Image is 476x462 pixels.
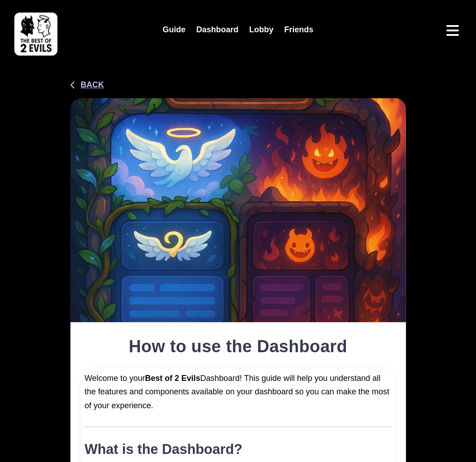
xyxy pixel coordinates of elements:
[244,20,279,39] a: Lobby
[70,79,104,91] button: Back
[85,441,392,458] h2: What is the Dashboard?
[279,20,319,39] a: Friends
[70,98,406,322] img: How to use the Dashboard
[145,374,200,383] strong: Best of 2 Evils
[14,13,57,56] img: best of 2 evils logo
[191,20,244,39] a: Dashboard
[85,371,392,413] p: Welcome to your Dashboard! This guide will help you understand all the features and components av...
[444,22,462,39] button: Open menu
[81,337,395,357] h1: How to use the Dashboard
[157,20,191,39] a: Guide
